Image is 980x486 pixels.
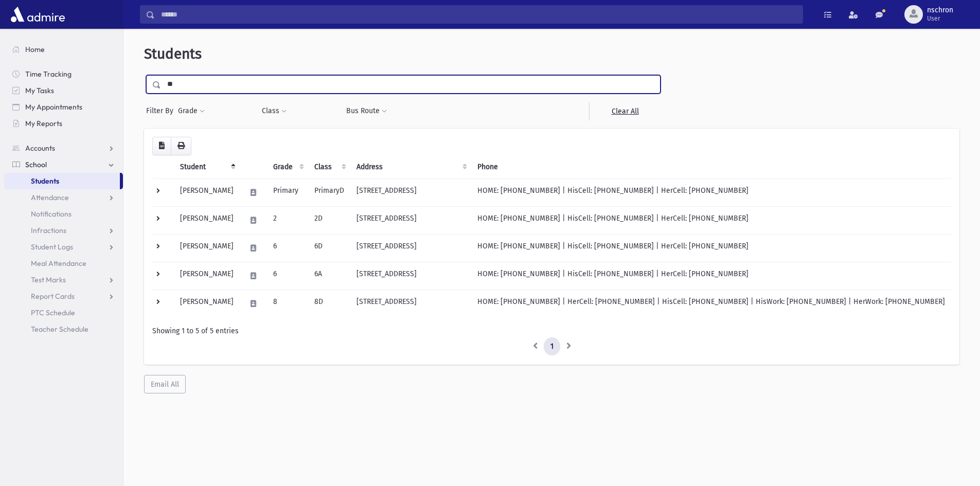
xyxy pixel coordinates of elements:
[155,5,803,24] input: Search
[4,239,123,255] a: Student Logs
[267,206,308,234] td: 2
[174,155,240,179] th: Student: activate to sort column descending
[261,102,287,120] button: Class
[267,290,308,317] td: 8
[31,325,88,334] span: Teacher Schedule
[4,173,120,189] a: Students
[8,4,67,25] img: AdmirePro
[144,45,202,62] span: Students
[174,234,240,262] td: [PERSON_NAME]
[25,45,45,54] span: Home
[471,290,951,317] td: HOME: [PHONE_NUMBER] | HerCell: [PHONE_NUMBER] | HisCell: [PHONE_NUMBER] | HisWork: [PHONE_NUMBER...
[4,115,123,132] a: My Reports
[471,178,951,206] td: HOME: [PHONE_NUMBER] | HisCell: [PHONE_NUMBER] | HerCell: [PHONE_NUMBER]
[25,102,82,112] span: My Appointments
[4,255,123,272] a: Meal Attendance
[4,321,123,337] a: Teacher Schedule
[31,226,66,235] span: Infractions
[31,308,75,317] span: PTC Schedule
[308,155,350,179] th: Class: activate to sort column ascending
[4,222,123,239] a: Infractions
[308,262,350,290] td: 6A
[144,375,186,393] button: Email All
[350,234,471,262] td: [STREET_ADDRESS]
[350,155,471,179] th: Address: activate to sort column ascending
[4,272,123,288] a: Test Marks
[589,102,661,120] a: Clear All
[267,234,308,262] td: 6
[267,155,308,179] th: Grade: activate to sort column ascending
[4,99,123,115] a: My Appointments
[31,209,72,219] span: Notifications
[174,206,240,234] td: [PERSON_NAME]
[4,140,123,156] a: Accounts
[267,178,308,206] td: Primary
[25,143,55,153] span: Accounts
[146,105,177,116] span: Filter By
[31,275,66,284] span: Test Marks
[350,262,471,290] td: [STREET_ADDRESS]
[31,176,59,186] span: Students
[308,234,350,262] td: 6D
[471,206,951,234] td: HOME: [PHONE_NUMBER] | HisCell: [PHONE_NUMBER] | HerCell: [PHONE_NUMBER]
[4,304,123,321] a: PTC Schedule
[31,292,75,301] span: Report Cards
[177,102,205,120] button: Grade
[471,262,951,290] td: HOME: [PHONE_NUMBER] | HisCell: [PHONE_NUMBER] | HerCell: [PHONE_NUMBER]
[152,326,951,336] div: Showing 1 to 5 of 5 entries
[25,69,72,79] span: Time Tracking
[350,178,471,206] td: [STREET_ADDRESS]
[544,337,560,356] a: 1
[174,178,240,206] td: [PERSON_NAME]
[927,14,953,23] span: User
[31,193,69,202] span: Attendance
[152,137,171,155] button: CSV
[4,288,123,304] a: Report Cards
[267,262,308,290] td: 6
[4,156,123,173] a: School
[346,102,387,120] button: Bus Route
[174,290,240,317] td: [PERSON_NAME]
[25,160,47,169] span: School
[927,6,953,14] span: nschron
[308,178,350,206] td: PrimaryD
[4,66,123,82] a: Time Tracking
[4,82,123,99] a: My Tasks
[31,242,73,251] span: Student Logs
[31,259,86,268] span: Meal Attendance
[350,290,471,317] td: [STREET_ADDRESS]
[471,155,951,179] th: Phone
[25,86,54,95] span: My Tasks
[350,206,471,234] td: [STREET_ADDRESS]
[308,290,350,317] td: 8D
[4,41,123,58] a: Home
[4,206,123,222] a: Notifications
[308,206,350,234] td: 2D
[471,234,951,262] td: HOME: [PHONE_NUMBER] | HisCell: [PHONE_NUMBER] | HerCell: [PHONE_NUMBER]
[171,137,191,155] button: Print
[4,189,123,206] a: Attendance
[174,262,240,290] td: [PERSON_NAME]
[25,119,62,128] span: My Reports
